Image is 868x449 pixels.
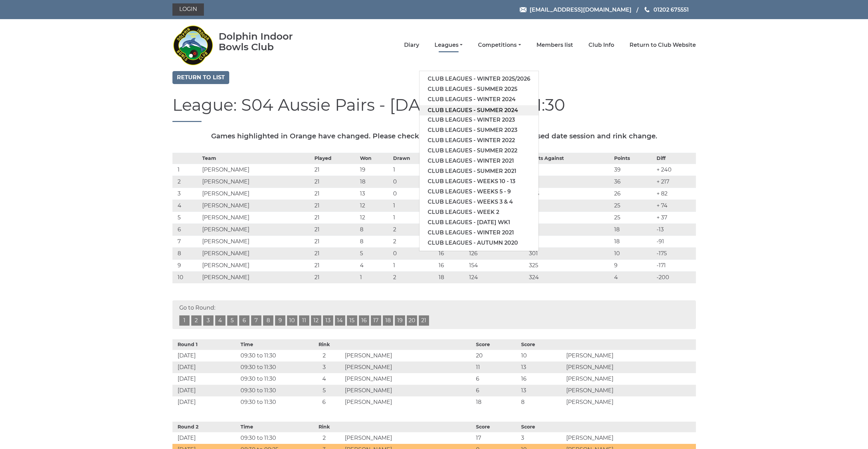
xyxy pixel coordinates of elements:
[313,176,358,188] td: 21
[179,315,190,326] a: 1
[313,164,358,176] td: 21
[419,176,539,187] a: Club leagues - Weeks 10 - 13
[391,188,437,200] td: 0
[520,7,527,12] img: Email
[263,315,273,326] a: 8
[358,223,392,235] td: 8
[536,41,573,49] a: Members list
[419,125,539,135] a: Club leagues - Summer 2023
[313,259,358,271] td: 21
[239,315,249,326] a: 6
[419,115,539,125] a: Club leagues - Winter 2023
[527,247,612,259] td: 301
[655,176,696,188] td: + 217
[200,188,313,200] td: [PERSON_NAME]
[527,212,612,223] td: 219
[419,71,539,251] ul: Leagues
[172,385,239,396] td: [DATE]
[527,164,612,176] td: 133
[391,235,437,247] td: 2
[239,373,305,385] td: 09:30 to 11:30
[275,315,285,326] a: 9
[305,373,343,385] td: 4
[391,164,437,176] td: 1
[419,135,539,146] a: Club leagues - Winter 2022
[565,396,696,408] td: [PERSON_NAME]
[172,212,200,223] td: 5
[474,432,519,444] td: 17
[391,259,437,271] td: 1
[565,432,696,444] td: [PERSON_NAME]
[419,197,539,207] a: Club leagues - Weeks 3 & 4
[305,422,343,432] th: Rink
[200,164,313,176] td: [PERSON_NAME]
[474,385,519,396] td: 6
[313,271,358,283] td: 21
[653,6,689,13] span: 01202 675551
[655,164,696,176] td: + 240
[313,212,358,223] td: 21
[527,271,612,283] td: 324
[358,188,392,200] td: 13
[172,247,200,259] td: 8
[519,396,565,408] td: 8
[467,271,527,283] td: 124
[391,271,437,283] td: 2
[437,247,467,259] td: 16
[313,188,358,200] td: 21
[655,200,696,212] td: + 74
[527,153,612,164] th: Shots Against
[287,315,297,326] a: 10
[467,259,527,271] td: 154
[527,200,612,212] td: 211
[313,200,358,212] td: 21
[313,153,358,164] th: Played
[612,153,655,164] th: Points
[612,176,655,188] td: 36
[474,339,519,350] th: Score
[419,228,539,238] a: Club leagues - Winter 2021
[519,432,565,444] td: 3
[644,5,689,14] a: Phone us 01202 675551
[172,259,200,271] td: 9
[645,7,649,12] img: Phone us
[474,362,519,373] td: 11
[612,212,655,223] td: 25
[347,315,357,326] a: 15
[335,315,345,326] a: 14
[239,432,305,444] td: 09:30 to 11:30
[203,315,213,326] a: 3
[478,41,521,49] a: Competitions
[404,41,419,49] a: Diary
[435,41,463,49] a: Leagues
[588,41,614,49] a: Club Info
[305,432,343,444] td: 2
[358,259,392,271] td: 4
[391,212,437,223] td: 1
[172,432,239,444] td: [DATE]
[215,315,225,326] a: 4
[474,422,519,432] th: Score
[311,315,321,326] a: 12
[305,339,343,350] th: Rink
[358,176,392,188] td: 18
[612,164,655,176] td: 39
[239,350,305,362] td: 09:30 to 11:30
[391,223,437,235] td: 2
[239,396,305,408] td: 09:30 to 11:30
[305,396,343,408] td: 6
[655,271,696,283] td: -200
[227,315,237,326] a: 5
[419,94,539,105] a: Club leagues - Winter 2024
[612,235,655,247] td: 18
[519,362,565,373] td: 13
[358,235,392,247] td: 8
[172,339,239,350] th: Round 1
[172,164,200,176] td: 1
[323,315,333,326] a: 13
[343,385,474,396] td: [PERSON_NAME]
[172,396,239,408] td: [DATE]
[343,350,474,362] td: [PERSON_NAME]
[612,223,655,235] td: 18
[612,271,655,283] td: 4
